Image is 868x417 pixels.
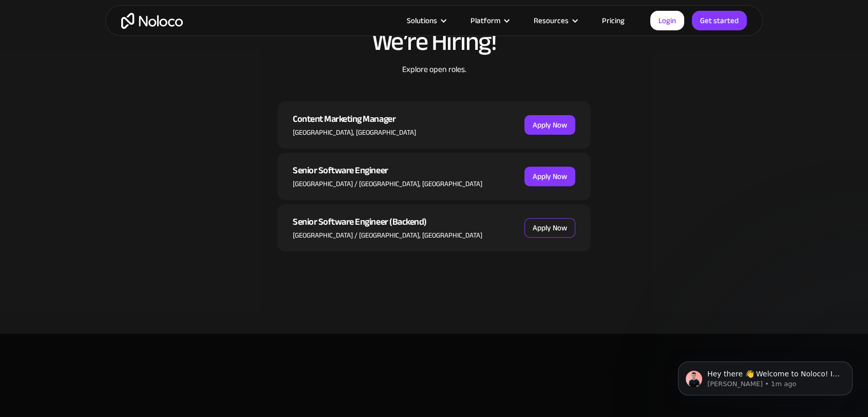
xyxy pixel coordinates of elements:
iframe: Intercom notifications message [663,340,868,412]
a: Apply Now [524,167,575,186]
div: Resources [534,14,569,27]
div: Explore open roles. [277,63,591,101]
a: Apply Now [524,115,575,135]
div: [GEOGRAPHIC_DATA], [GEOGRAPHIC_DATA] [293,127,416,138]
h2: We’re Hiring! [277,28,591,56]
div: Solutions [394,14,458,27]
div: Platform [470,14,500,27]
div: Solutions [407,14,437,27]
div: Senior Software Engineer (Backend) [293,214,482,230]
div: Senior Software Engineer [293,163,482,178]
a: Get started [692,11,747,30]
div: [GEOGRAPHIC_DATA] / [GEOGRAPHIC_DATA], [GEOGRAPHIC_DATA] [293,230,482,241]
a: Login [650,11,684,30]
div: Content Marketing Manager [293,112,416,127]
a: Apply Now [524,218,575,238]
a: Pricing [589,14,637,27]
div: Platform [458,14,521,27]
a: home [121,13,183,29]
div: Resources [521,14,589,27]
div: [GEOGRAPHIC_DATA] / [GEOGRAPHIC_DATA], [GEOGRAPHIC_DATA] [293,178,482,190]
